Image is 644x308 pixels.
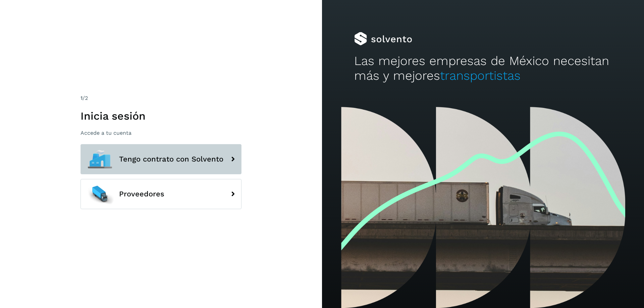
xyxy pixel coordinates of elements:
span: Tengo contrato con Solvento [119,155,223,163]
h1: Inicia sesión [80,110,241,122]
div: /2 [80,94,241,102]
button: Tengo contrato con Solvento [80,144,241,174]
span: Proveedores [119,190,164,198]
span: transportistas [440,68,521,83]
button: Proveedores [80,179,241,209]
p: Accede a tu cuenta [80,130,241,136]
span: 1 [80,95,83,101]
h2: Las mejores empresas de México necesitan más y mejores [354,54,612,83]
